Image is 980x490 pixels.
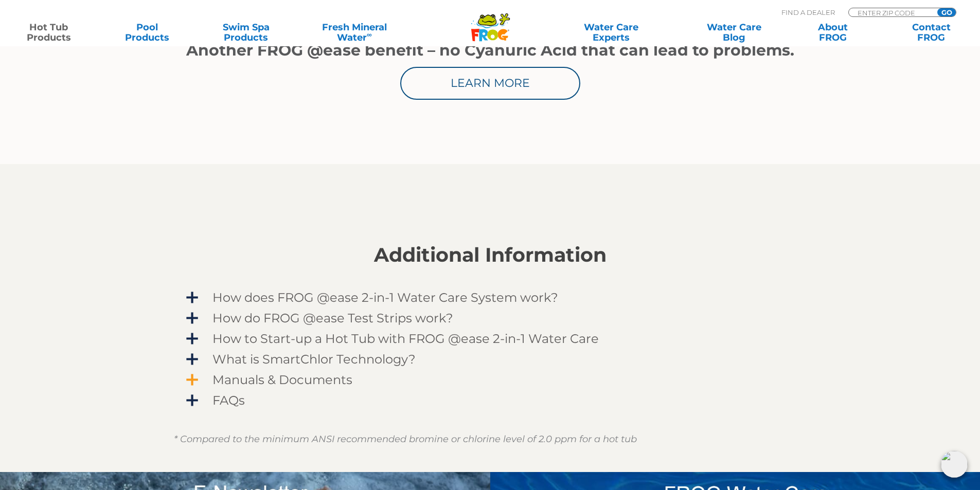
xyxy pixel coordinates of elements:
[208,22,284,43] a: Swim SpaProducts
[198,291,796,304] span: How does FROG @ease 2-in-1 Water Care System work?
[174,307,807,329] a: How do FROG @ease Test Strips work?
[549,22,673,43] a: Water CareExperts
[198,332,796,346] span: How to Start-up a Hot Tub with FROG @ease 2-in-1 Water Care
[198,393,796,407] span: FAQs
[198,373,796,387] span: Manuals & Documents
[937,8,956,16] input: GO
[941,451,968,478] img: openIcon
[696,22,772,43] a: Water CareBlog
[174,390,807,411] a: FAQs
[174,433,637,445] em: * Compared to the minimum ANSI recommended bromine or chlorine level of 2.0 ppm for a hot tub
[198,352,796,366] span: What is SmartChlor Technology?
[109,22,186,43] a: PoolProducts
[857,8,926,17] input: Zip Code Form
[182,42,799,59] h1: Another FROG @ease benefit – no Cyanuric Acid that can lead to problems.
[174,369,807,390] a: Manuals & Documents
[781,8,835,17] p: Find A Dealer
[893,22,970,43] a: ContactFROG
[367,30,372,39] sup: ∞
[400,67,580,100] a: Learn More
[794,22,871,43] a: AboutFROG
[174,287,807,308] a: How does FROG @ease 2-in-1 Water Care System work?
[174,244,807,266] h2: Additional Information
[10,22,87,43] a: Hot TubProducts
[306,22,402,43] a: Fresh MineralWater∞
[198,311,796,325] span: How do FROG @ease Test Strips work?
[174,328,807,349] a: How to Start-up a Hot Tub with FROG @ease 2-in-1 Water Care
[174,349,807,370] a: What is SmartChlor Technology?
